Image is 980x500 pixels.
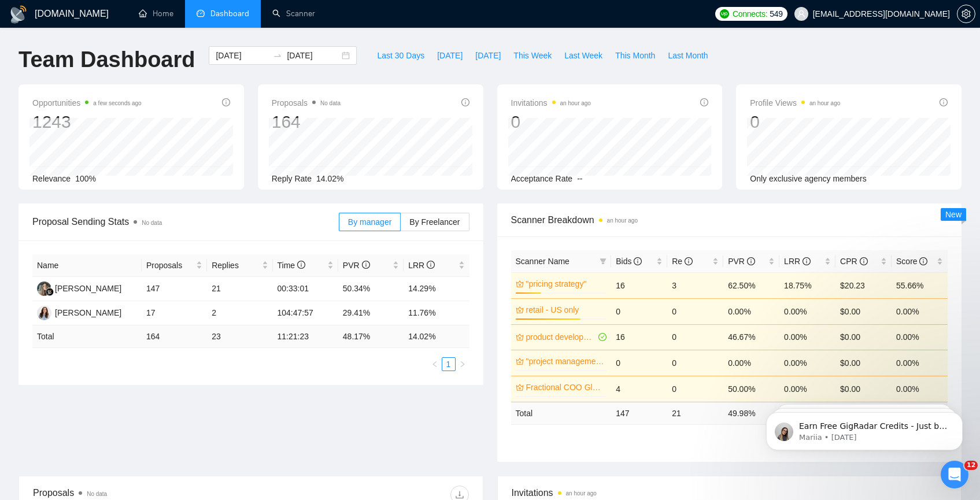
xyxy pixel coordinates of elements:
td: 11:21:23 [273,325,338,348]
a: 1 [442,358,455,371]
span: Invitations [511,96,591,110]
span: Relevance [32,174,71,183]
span: download [451,490,468,499]
span: Last Week [564,49,602,62]
span: -- [577,174,582,183]
span: info-circle [700,98,708,106]
td: 62.50% [723,272,779,298]
span: info-circle [860,257,868,265]
span: right [459,361,466,368]
td: 0 [667,298,723,324]
button: This Week [507,46,558,65]
th: Name [32,254,142,277]
td: 2 [207,301,272,325]
td: 21 [207,277,272,301]
span: No data [142,220,162,226]
span: info-circle [297,261,305,269]
span: Score [896,257,927,266]
td: 16 [611,324,667,350]
td: 164 [142,325,207,348]
span: Invitations [512,486,948,500]
input: Start date [216,49,268,62]
span: filter [600,258,607,265]
th: Replies [207,254,272,277]
td: 0.00% [723,350,779,376]
td: 4 [611,376,667,402]
td: 0.00% [779,324,835,350]
span: info-circle [427,261,435,269]
span: LRR [408,261,435,270]
td: 3 [667,272,723,298]
time: an hour ago [809,100,840,106]
span: info-circle [634,257,642,265]
td: 29.41% [338,301,404,325]
td: 18.75% [779,272,835,298]
td: $20.23 [835,272,892,298]
span: info-circle [940,98,948,106]
td: 23 [207,325,272,348]
td: 0.00% [779,298,835,324]
a: LK[PERSON_NAME] [37,283,121,292]
span: Acceptance Rate [511,174,573,183]
button: [DATE] [431,46,469,65]
a: JM[PERSON_NAME] [37,308,121,317]
span: swap-right [273,51,282,60]
span: [DATE] [437,49,463,62]
div: [PERSON_NAME] [55,282,121,295]
span: Scanner Name [516,257,569,266]
span: No data [87,491,107,497]
td: $0.00 [835,298,892,324]
img: logo [9,5,28,24]
span: Only exclusive agency members [750,174,867,183]
td: $0.00 [835,376,892,402]
span: left [431,361,438,368]
span: No data [320,100,341,106]
td: 0.00% [892,298,948,324]
h1: Team Dashboard [19,46,195,73]
span: Proposals [146,259,194,272]
td: 0 [667,376,723,402]
span: Bids [616,257,642,266]
a: "pricing strategy" [526,277,605,290]
td: 104:47:57 [273,301,338,325]
span: Re [672,257,693,266]
td: Total [511,402,612,424]
button: Last 30 Days [371,46,431,65]
span: check-circle [598,333,607,341]
span: By manager [348,217,391,227]
span: Scanner Breakdown [511,213,948,227]
time: an hour ago [566,490,597,497]
span: [DATE] [475,49,501,62]
li: Next Page [456,357,469,371]
span: Opportunities [32,96,142,110]
span: info-circle [461,98,469,106]
td: 0.00% [892,350,948,376]
span: 14.02% [316,174,343,183]
span: 549 [770,8,782,20]
span: filter [597,253,609,270]
span: info-circle [919,257,927,265]
span: crown [516,280,524,288]
button: [DATE] [469,46,507,65]
td: $0.00 [835,350,892,376]
a: product development Global [526,331,597,343]
span: Last 30 Days [377,49,424,62]
iframe: Intercom live chat [941,461,968,488]
td: 00:33:01 [273,277,338,301]
button: This Month [609,46,661,65]
td: 11.76% [404,301,469,325]
span: Reply Rate [272,174,312,183]
td: 0.00% [892,376,948,402]
td: Total [32,325,142,348]
span: crown [516,383,524,391]
span: New [945,210,961,219]
button: setting [957,5,975,23]
iframe: Intercom notifications message [749,388,980,469]
td: 0.00% [723,298,779,324]
td: 0.00% [779,376,835,402]
td: 147 [611,402,667,424]
a: setting [957,9,975,18]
